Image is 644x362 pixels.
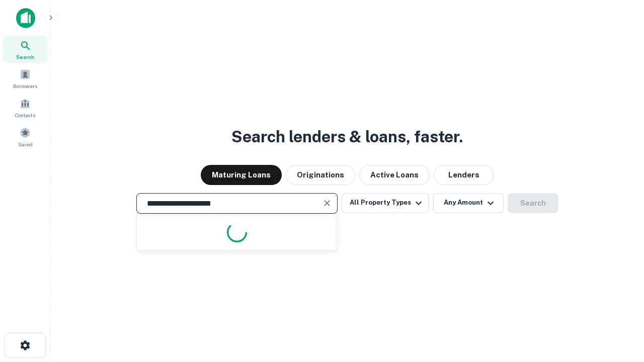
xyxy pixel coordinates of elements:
[201,165,282,185] button: Maturing Loans
[342,193,429,213] button: All Property Types
[594,282,644,330] iframe: Chat Widget
[286,165,355,185] button: Originations
[231,125,463,149] h3: Search lenders & loans, faster.
[3,94,47,121] a: Contacts
[18,140,33,148] span: Saved
[433,193,504,213] button: Any Amount
[16,53,34,61] span: Search
[320,196,334,210] button: Clear
[434,165,494,185] button: Lenders
[13,82,37,90] span: Borrowers
[3,65,47,92] a: Borrowers
[359,165,430,185] button: Active Loans
[3,123,47,150] a: Saved
[15,111,35,119] span: Contacts
[16,8,35,28] img: capitalize-icon.png
[3,36,47,63] a: Search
